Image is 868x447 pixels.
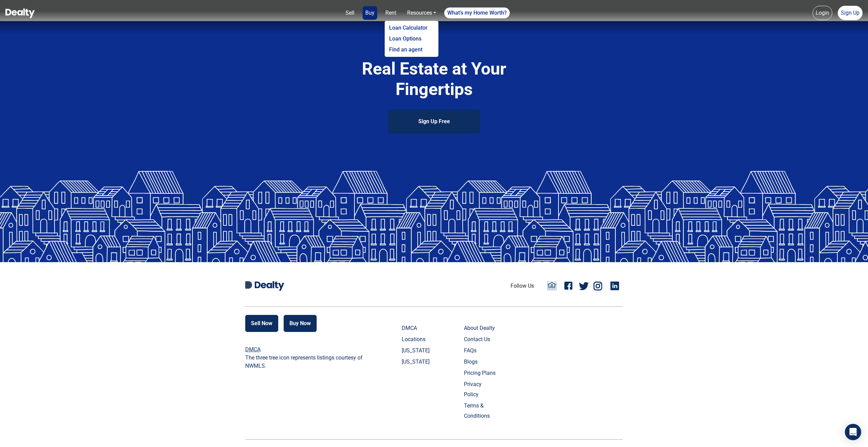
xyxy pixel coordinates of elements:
a: [US_STATE] [402,357,435,367]
a: Terms & Conditions [464,401,498,421]
a: DMCA [402,323,435,333]
a: Sign Up [838,6,863,20]
a: Sign Up Free [388,110,480,133]
a: Privacy Policy [464,379,498,400]
a: Instagram [592,279,606,293]
a: Loan Options [386,33,437,44]
img: Dealty D [245,281,252,289]
a: Contact Us [464,334,498,345]
a: [US_STATE] [402,346,435,356]
a: Buy [363,6,377,20]
a: Linkedin [609,279,623,293]
a: Email [545,281,558,291]
a: Find an agent [386,44,437,55]
a: Resources [404,6,439,20]
img: Dealty - Buy, Sell & Rent Homes [5,9,35,18]
li: Follow Us [511,282,534,290]
button: Sell Now [245,315,278,332]
button: Buy Now [284,315,317,332]
a: Sell [343,6,357,20]
a: Login [813,6,832,20]
a: What's my Home Worth? [444,7,510,18]
a: Pricing Plans [464,368,498,378]
a: Blogs [464,357,498,367]
img: Dealty [255,281,284,291]
a: DMCA [245,346,261,353]
h1: Real Estate at Your Fingertips [337,59,531,99]
a: Locations [402,334,435,345]
a: Facebook [562,279,575,293]
a: FAQs [464,346,498,356]
p: The three tree icon represents listings courtesy of NWMLS. [245,354,366,370]
a: About Dealty [464,323,498,333]
a: Rent [383,6,399,20]
a: Twitter [579,279,589,293]
div: Open Intercom Messenger [845,424,861,440]
a: Loan Calculator [386,22,437,33]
